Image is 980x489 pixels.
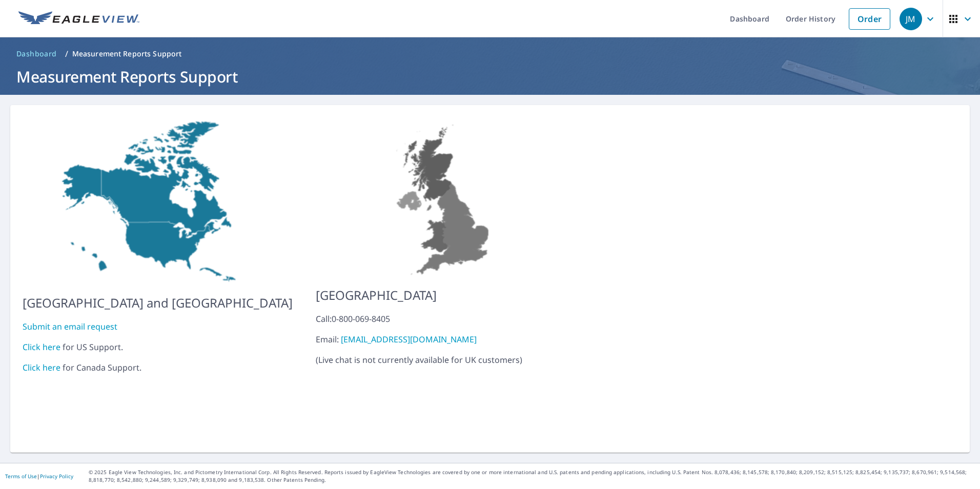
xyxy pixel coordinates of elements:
[40,473,73,480] a: Privacy Policy
[316,333,574,345] div: Email:
[23,117,293,286] img: US-MAP
[316,286,574,304] p: [GEOGRAPHIC_DATA]
[23,362,60,373] a: Click here
[341,334,477,345] a: [EMAIL_ADDRESS][DOMAIN_NAME]
[23,341,293,353] div: for US Support.
[5,473,73,479] p: |
[12,66,968,87] h1: Measurement Reports Support
[316,313,574,366] p: ( Live chat is not currently available for UK customers )
[12,46,61,62] a: Dashboard
[23,341,60,353] a: Click here
[23,294,293,312] p: [GEOGRAPHIC_DATA] and [GEOGRAPHIC_DATA]
[316,117,574,278] img: US-MAP
[23,321,117,332] a: Submit an email request
[23,361,293,374] div: for Canada Support.
[72,49,182,59] p: Measurement Reports Support
[65,48,68,60] li: /
[16,49,57,59] span: Dashboard
[5,473,37,480] a: Terms of Use
[89,468,975,484] p: © 2025 Eagle View Technologies, Inc. and Pictometry International Corp. All Rights Reserved. Repo...
[18,11,139,27] img: EV Logo
[316,313,574,325] div: Call: 0-800-069-8405
[12,46,968,62] nav: breadcrumb
[849,8,890,30] a: Order
[900,8,922,30] div: JM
